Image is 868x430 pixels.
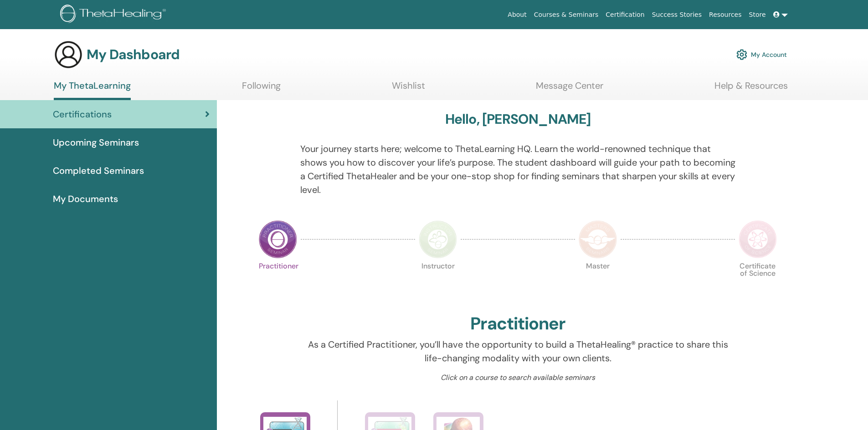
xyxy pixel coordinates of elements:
[419,220,457,258] img: Instructor
[714,80,788,98] a: Help & Resources
[504,6,530,23] a: About
[54,80,131,100] a: My ThetaLearning
[739,263,777,301] p: Certificate of Science
[419,263,457,301] p: Instructor
[736,45,787,65] a: My Account
[470,314,565,334] h2: Practitioner
[60,5,169,25] img: logo.png
[53,164,144,177] span: Completed Seminars
[530,6,602,23] a: Courses & Seminars
[53,192,118,206] span: My Documents
[745,6,770,23] a: Store
[445,111,591,127] h3: Hello, [PERSON_NAME]
[259,263,297,301] p: Practitioner
[579,263,617,301] p: Master
[648,6,705,23] a: Success Stories
[242,80,281,98] a: Following
[602,6,648,23] a: Certification
[736,47,747,62] img: cog.svg
[300,338,735,365] p: As a Certified Practitioner, you’ll have the opportunity to build a ThetaHealing® practice to sha...
[300,372,735,383] p: Click on a course to search available seminars
[87,46,180,63] h3: My Dashboard
[54,40,83,69] img: generic-user-icon.jpg
[53,136,139,149] span: Upcoming Seminars
[536,80,603,98] a: Message Center
[259,220,297,258] img: Practitioner
[300,142,735,197] p: Your journey starts here; welcome to ThetaLearning HQ. Learn the world-renowned technique that sh...
[739,220,777,258] img: Certificate of Science
[705,6,745,23] a: Resources
[579,220,617,258] img: Master
[53,107,112,121] span: Certifications
[392,80,425,98] a: Wishlist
